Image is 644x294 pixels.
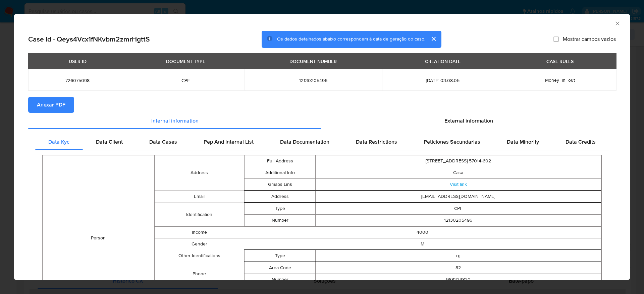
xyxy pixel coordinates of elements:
span: Os dados detalhados abaixo correspondem à data de geração do caso. [277,36,425,43]
button: Fechar a janela [614,20,620,26]
td: 82 [316,262,601,274]
td: 4000 [244,226,601,238]
td: Address [155,155,244,191]
td: Identification [155,203,244,226]
span: Data Documentation [280,138,329,146]
span: CPF [135,77,236,83]
td: Additional Info [244,167,316,178]
div: CREATION DATE [421,56,465,67]
h2: Case Id - Qeys4Vcx1fNKvbm2zmrHgttS [28,35,150,44]
div: USER ID [65,56,91,67]
td: Phone [155,262,244,286]
td: Number [244,274,316,285]
input: Mostrar campos vazios [553,36,559,42]
span: Money_in_out [545,77,575,83]
a: Visit link [450,181,467,188]
td: Type [244,250,316,262]
td: 12130205496 [316,214,601,226]
td: Gmaps Link [244,178,316,190]
div: Detailed info [28,113,616,129]
td: Number [244,214,316,226]
span: Data Restrictions [356,138,397,146]
div: DOCUMENT TYPE [162,56,209,67]
div: DOCUMENT NUMBER [285,56,341,67]
div: Detailed internal info [35,134,609,150]
span: Peticiones Secundarias [424,138,480,146]
td: Gender [155,238,244,250]
td: Email [155,191,244,203]
td: Income [155,226,244,238]
span: Data Cases [149,138,177,146]
td: Casa [316,167,601,178]
span: Anexar PDF [37,97,65,112]
td: Type [244,203,316,214]
div: CASE RULES [542,56,578,67]
td: [EMAIL_ADDRESS][DOMAIN_NAME] [316,191,601,202]
span: [DATE] 03:08:05 [390,77,496,83]
td: [STREET_ADDRESS] 57014-602 [316,155,601,167]
td: Area Code [244,262,316,274]
td: Full Address [244,155,316,167]
span: 12130205496 [253,77,374,83]
span: 726075098 [36,77,119,83]
span: External information [444,117,493,125]
td: Address [244,191,316,202]
div: closure-recommendation-modal [14,14,630,280]
span: Internal information [151,117,199,125]
td: rg [316,250,601,262]
span: Data Minority [507,138,539,146]
td: 988334830 [316,274,601,285]
span: Data Kyc [48,138,69,146]
span: Data Client [96,138,123,146]
span: Data Credits [566,138,596,146]
button: Anexar PDF [28,97,74,113]
td: M [244,238,601,250]
button: cerrar [425,31,441,47]
span: Pep And Internal List [204,138,254,146]
span: Mostrar campos vazios [563,36,616,43]
td: Other Identifications [155,250,244,262]
td: CPF [316,203,601,214]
